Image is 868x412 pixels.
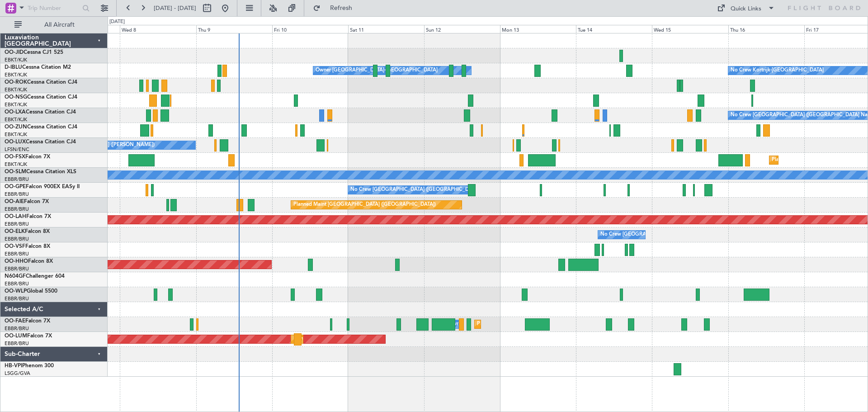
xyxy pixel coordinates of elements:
[5,184,26,189] span: OO-GPE
[5,176,29,183] a: EBBR/BRU
[5,199,49,204] a: OO-AIEFalcon 7X
[5,325,29,332] a: EBBR/BRU
[5,221,29,227] a: EBBR/BRU
[5,289,57,294] a: OO-WLPGlobal 5500
[5,229,25,234] span: OO-ELK
[5,363,54,369] a: HB-VPIPhenom 300
[5,259,28,264] span: OO-HHO
[5,139,26,145] span: OO-LUX
[293,332,457,346] div: Planned Maint [GEOGRAPHIC_DATA] ([GEOGRAPHIC_DATA] National)
[5,95,77,100] a: OO-NSGCessna Citation CJ4
[5,295,29,302] a: EBBR/BRU
[731,64,824,77] div: No Crew Kortrijk-[GEOGRAPHIC_DATA]
[196,25,272,33] div: Thu 9
[109,18,125,26] div: [DATE]
[5,244,25,249] span: OO-VSF
[309,1,363,15] button: Refresh
[5,50,63,55] a: OO-JIDCessna CJ1 525
[5,80,77,85] a: OO-ROKCessna Citation CJ4
[5,214,51,219] a: OO-LAHFalcon 7X
[5,124,77,130] a: OO-ZUNCessna Citation CJ4
[477,317,556,331] div: Planned Maint Melsbroek Air Base
[5,318,25,324] span: OO-FAE
[5,229,50,234] a: OO-ELKFalcon 8X
[322,5,360,11] span: Refresh
[5,131,27,138] a: EBKT/KJK
[24,22,95,28] span: All Aircraft
[5,333,52,339] a: OO-LUMFalcon 7X
[5,236,29,242] a: EBBR/BRU
[5,95,27,100] span: OO-NSG
[5,161,27,168] a: EBKT/KJK
[5,71,27,78] a: EBKT/KJK
[5,280,29,287] a: EBBR/BRU
[712,1,779,15] button: Quick Links
[728,25,804,33] div: Thu 16
[500,25,576,33] div: Mon 13
[5,139,76,145] a: OO-LUXCessna Citation CJ4
[316,64,438,77] div: Owner [GEOGRAPHIC_DATA]-[GEOGRAPHIC_DATA]
[5,199,24,204] span: OO-AIE
[5,184,80,189] a: OO-GPEFalcon 900EX EASy II
[5,289,27,294] span: OO-WLP
[5,214,26,219] span: OO-LAH
[5,154,50,160] a: OO-FSXFalcon 7X
[5,101,27,108] a: EBKT/KJK
[348,25,424,33] div: Sat 11
[731,5,761,14] div: Quick Links
[424,25,500,33] div: Sun 12
[293,198,436,212] div: Planned Maint [GEOGRAPHIC_DATA] ([GEOGRAPHIC_DATA])
[350,183,502,197] div: No Crew [GEOGRAPHIC_DATA] ([GEOGRAPHIC_DATA] National)
[5,259,53,264] a: OO-HHOFalcon 8X
[5,244,50,249] a: OO-VSFFalcon 8X
[5,116,27,123] a: EBKT/KJK
[600,228,752,242] div: No Crew [GEOGRAPHIC_DATA] ([GEOGRAPHIC_DATA] National)
[5,169,76,175] a: OO-SLMCessna Citation XLS
[5,109,26,115] span: OO-LXA
[5,124,27,130] span: OO-ZUN
[5,154,25,160] span: OO-FSX
[652,25,728,33] div: Wed 15
[5,65,71,70] a: D-IBLUCessna Citation M2
[5,206,29,213] a: EBBR/BRU
[5,363,22,369] span: HB-VPI
[5,265,29,272] a: EBBR/BRU
[10,18,98,32] button: All Aircraft
[5,274,26,279] span: N604GF
[5,65,22,70] span: D-IBLU
[5,251,29,257] a: EBBR/BRU
[5,169,26,175] span: OO-SLM
[5,370,30,377] a: LSGG/GVA
[5,191,29,198] a: EBBR/BRU
[5,318,50,324] a: OO-FAEFalcon 7X
[5,50,24,55] span: OO-JID
[5,333,27,339] span: OO-LUM
[5,340,29,347] a: EBBR/BRU
[576,25,652,33] div: Tue 14
[5,80,27,85] span: OO-ROK
[5,57,27,63] a: EBKT/KJK
[5,274,65,279] a: N604GFChallenger 604
[120,25,196,33] div: Wed 8
[154,4,196,12] span: [DATE] - [DATE]
[5,146,29,153] a: LFSN/ENC
[28,1,80,15] input: Trip Number
[5,109,76,115] a: OO-LXACessna Citation CJ4
[5,86,27,93] a: EBKT/KJK
[272,25,348,33] div: Fri 10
